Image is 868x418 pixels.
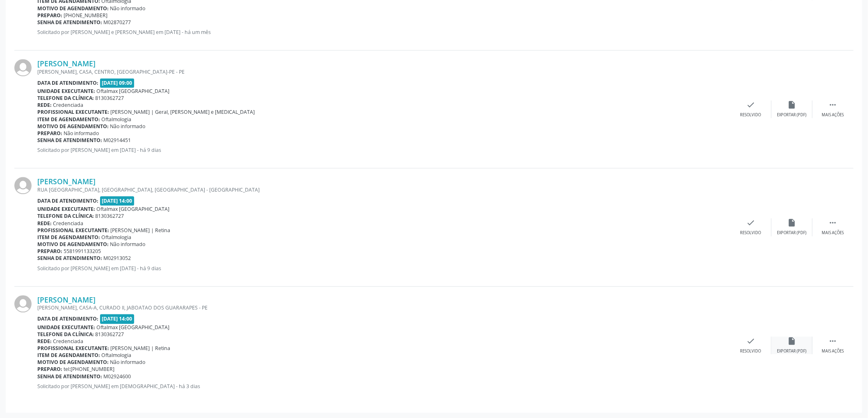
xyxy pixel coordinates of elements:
[788,100,797,109] i: insert_drive_file
[37,19,102,26] b: Senha de atendimento:
[829,100,838,109] i: 
[37,5,109,12] b: Motivo de agendamento:
[37,241,109,248] b: Motivo de agendamento:
[37,331,94,338] b: Telefone da clínica:
[37,108,109,115] b: Profissional executante:
[37,220,52,227] b: Rede:
[37,248,62,255] b: Preparo:
[64,248,101,255] span: 5581991133205
[96,95,124,102] span: 8130362727
[37,59,96,68] a: [PERSON_NAME]
[822,230,844,236] div: Mais ações
[37,186,731,193] div: RUA [GEOGRAPHIC_DATA], [GEOGRAPHIC_DATA], [GEOGRAPHIC_DATA] - [GEOGRAPHIC_DATA]
[37,352,100,359] b: Item de agendamento:
[37,324,95,331] b: Unidade executante:
[37,255,102,262] b: Senha de atendimento:
[37,212,94,219] b: Telefone da clínica:
[104,19,131,26] span: M02870277
[100,196,135,206] span: [DATE] 14:00
[102,352,132,359] span: Oftalmologia
[37,383,731,390] p: Solicitado por [PERSON_NAME] em [DEMOGRAPHIC_DATA] - há 3 dias
[37,345,109,352] b: Profissional executante:
[64,12,108,19] span: [PHONE_NUMBER]
[37,373,102,380] b: Senha de atendimento:
[53,220,84,227] span: Credenciada
[37,304,731,311] div: [PERSON_NAME], CASA-A, CURADO II, JABOATAO DOS GUARARAPES - PE
[64,366,115,373] span: tel:[PHONE_NUMBER]
[788,337,797,346] i: insert_drive_file
[777,112,807,118] div: Exportar (PDF)
[829,337,838,346] i: 
[747,218,756,227] i: check
[829,218,838,227] i: 
[100,78,135,88] span: [DATE] 09:00
[37,265,731,272] p: Solicitado por [PERSON_NAME] em [DATE] - há 9 dias
[102,116,132,123] span: Oftalmologia
[14,59,32,76] img: img
[111,345,171,352] span: [PERSON_NAME] | Retina
[740,112,761,118] div: Resolvido
[788,218,797,227] i: insert_drive_file
[37,137,102,144] b: Senha de atendimento:
[777,348,807,354] div: Exportar (PDF)
[97,206,170,212] span: Oftalmax [GEOGRAPHIC_DATA]
[100,314,135,323] span: [DATE] 14:00
[37,88,95,95] b: Unidade executante:
[110,123,146,130] span: Não informado
[14,177,32,194] img: img
[37,227,109,234] b: Profissional executante:
[37,359,109,366] b: Motivo de agendamento:
[96,331,124,338] span: 8130362727
[37,29,731,36] p: Solicitado por [PERSON_NAME] e [PERSON_NAME] em [DATE] - há um mês
[97,324,170,331] span: Oftalmax [GEOGRAPHIC_DATA]
[740,230,761,236] div: Resolvido
[110,241,146,248] span: Não informado
[37,147,731,154] p: Solicitado por [PERSON_NAME] em [DATE] - há 9 dias
[104,255,131,262] span: M02913052
[37,95,94,102] b: Telefone da clínica:
[102,234,132,241] span: Oftalmologia
[747,337,756,346] i: check
[747,100,756,109] i: check
[37,315,98,322] b: Data de atendimento:
[104,373,131,380] span: M02924600
[37,206,95,212] b: Unidade executante:
[37,79,98,86] b: Data de atendimento:
[777,230,807,236] div: Exportar (PDF)
[96,212,124,219] span: 8130362727
[37,123,109,130] b: Motivo de agendamento:
[14,295,32,312] img: img
[64,130,99,137] span: Não informado
[37,116,100,123] b: Item de agendamento:
[110,5,146,12] span: Não informado
[53,102,84,108] span: Credenciada
[37,366,62,373] b: Preparo:
[822,112,844,118] div: Mais ações
[97,88,170,95] span: Oftalmax [GEOGRAPHIC_DATA]
[37,234,100,241] b: Item de agendamento:
[110,359,146,366] span: Não informado
[37,338,52,345] b: Rede:
[37,295,96,304] a: [PERSON_NAME]
[37,12,62,19] b: Preparo:
[37,177,96,186] a: [PERSON_NAME]
[104,137,131,144] span: M02914451
[111,108,255,115] span: [PERSON_NAME] | Geral, [PERSON_NAME] e [MEDICAL_DATA]
[822,348,844,354] div: Mais ações
[740,348,761,354] div: Resolvido
[37,102,52,108] b: Rede:
[37,197,98,204] b: Data de atendimento:
[111,227,171,234] span: [PERSON_NAME] | Retina
[37,130,62,137] b: Preparo:
[37,68,731,75] div: [PERSON_NAME], CASA, CENTRO, [GEOGRAPHIC_DATA]-PE - PE
[53,338,84,345] span: Credenciada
